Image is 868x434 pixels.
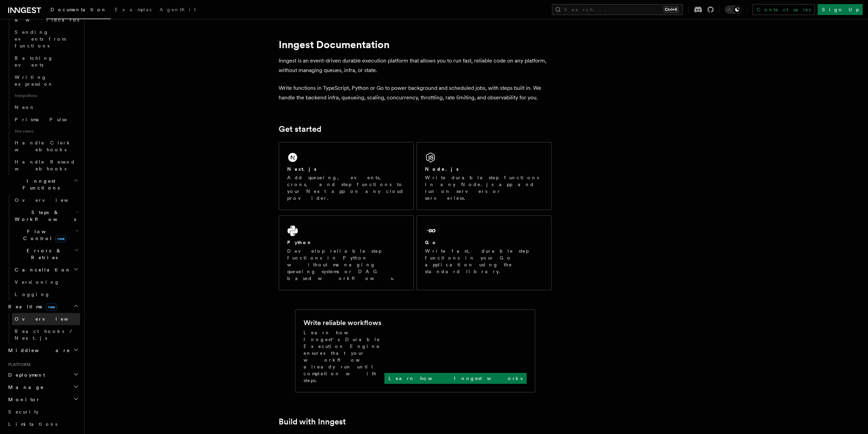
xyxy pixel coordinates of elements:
button: Steps & Workflows [12,206,80,225]
span: AgentKit [160,7,196,12]
a: Logging [12,288,80,300]
a: Neon [12,101,80,113]
a: Learn how Inngest works [384,373,527,384]
button: Cancellation [12,264,80,276]
span: Prisma Pulse [15,117,68,122]
p: Add queueing, events, crons, and step functions to your Next app on any cloud provider. [287,174,405,201]
button: Manage [5,381,80,393]
span: Writing expression [15,74,54,87]
button: Realtimenew [5,300,80,313]
p: Write fast, durable step functions in your Go application using the standard library. [425,248,543,275]
a: Get started [279,124,321,134]
a: AgentKit [156,2,200,18]
span: Deployment [5,372,45,378]
a: React hooks / Next.js [12,325,80,344]
a: Examples [111,2,156,18]
span: Middleware [5,347,70,354]
button: Deployment [5,369,80,381]
p: Develop reliable step functions in Python without managing queueing systems or DAG based workflows. [287,248,405,282]
span: Manage [5,384,44,391]
a: Writing expression [12,71,80,90]
span: Flow Control [12,228,75,242]
span: Overview [15,197,85,203]
p: Write functions in TypeScript, Python or Go to power background and scheduled jobs, with steps bu... [279,83,551,102]
span: Security [8,409,39,415]
a: Batching events [12,52,80,71]
span: new [55,235,67,242]
span: Inngest Functions [5,178,74,191]
button: Inngest Functions [5,175,80,194]
button: Flow Controlnew [12,225,80,244]
a: Build with Inngest [279,417,346,426]
a: Next.jsAdd queueing, events, crons, and step functions to your Next app on any cloud provider. [279,142,414,210]
span: Handle Clerk webhooks [15,140,72,152]
a: Overview [12,194,80,206]
a: Prisma Pulse [12,113,80,126]
span: Logging [15,292,50,297]
span: Handle Resend webhooks [15,159,75,171]
a: Handle Resend webhooks [12,156,80,175]
a: Versioning [12,276,80,288]
span: Integrations [12,90,80,101]
a: Handle Clerk webhooks [12,137,80,156]
p: Write durable step functions in any Node.js app and run on servers or serverless. [425,174,543,201]
a: Limitations [5,418,80,430]
span: Overview [15,316,85,322]
span: Errors & Retries [12,247,74,261]
button: Toggle dark mode [725,5,741,14]
p: Inngest is an event-driven durable execution platform that allows you to run fast, reliable code ... [279,56,551,75]
button: Errors & Retries [12,244,80,264]
span: Realtime [5,303,57,310]
span: Steps & Workflows [12,209,76,223]
a: GoWrite fast, durable step functions in your Go application using the standard library. [416,215,551,290]
div: Inngest Functions [5,194,80,300]
a: Contact sales [752,4,815,15]
h2: Next.js [287,166,317,172]
span: Use cases [12,126,80,137]
span: Documentation [50,7,107,12]
button: Search...Ctrl+K [552,4,683,15]
p: Learn how Inngest's Durable Execution Engine ensures that your workflow already run until complet... [304,329,384,384]
h2: Go [425,239,437,246]
button: Monitor [5,393,80,406]
h2: Node.js [425,166,459,172]
a: Documentation [46,2,111,19]
h2: Write reliable workflows [304,318,381,327]
a: Security [5,406,80,418]
div: Realtimenew [5,313,80,344]
span: Sending events from functions [15,29,65,48]
a: Sign Up [818,4,863,15]
span: new [46,303,57,311]
p: Learn how Inngest works [388,375,523,382]
span: Cancellation [12,266,71,273]
span: Examples [115,7,151,12]
span: Platform [5,362,31,367]
a: Node.jsWrite durable step functions in any Node.js app and run on servers or serverless. [416,142,551,210]
button: Middleware [5,344,80,356]
span: React hooks / Next.js [15,328,75,341]
span: Limitations [8,421,57,427]
h1: Inngest Documentation [279,38,551,51]
h2: Python [287,239,312,246]
a: Sending events from functions [12,26,80,52]
a: Overview [12,313,80,325]
span: Monitor [5,396,40,403]
a: PythonDevelop reliable step functions in Python without managing queueing systems or DAG based wo... [279,215,414,290]
span: Neon [15,104,35,110]
kbd: Ctrl+K [663,6,679,13]
span: Versioning [15,279,60,285]
span: Batching events [15,55,53,68]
